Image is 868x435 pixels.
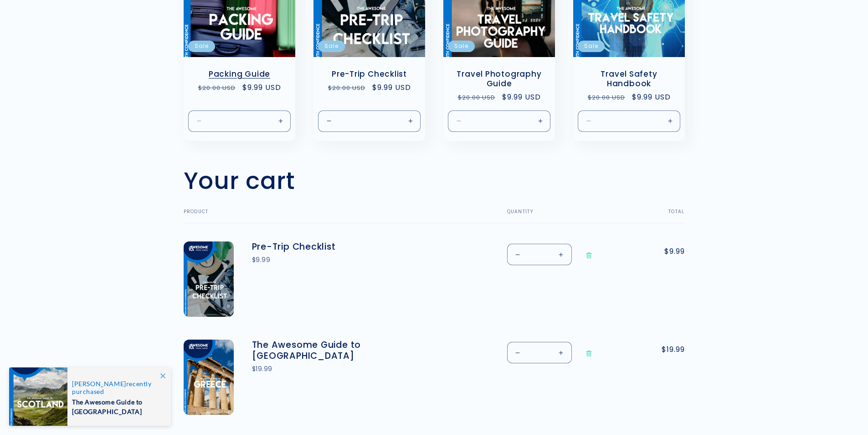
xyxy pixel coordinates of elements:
[484,110,514,131] input: Quantity for Default Title
[581,244,597,267] a: Remove Pre-Trip Checklist
[252,340,389,362] a: The Awesome Guide to [GEOGRAPHIC_DATA]
[649,344,684,355] span: $19.99
[184,209,484,223] th: Product
[354,110,384,131] input: Quantity for Default Title
[252,255,389,265] div: $9.99
[72,380,126,388] span: [PERSON_NAME]
[614,110,644,131] input: Quantity for Default Title
[193,69,286,79] a: Packing Guide
[631,209,684,223] th: Total
[581,342,597,365] a: Remove The Awesome Guide to Greece
[323,69,416,79] a: Pre-Trip Checklist
[528,244,551,265] input: Quantity for Pre-Trip Checklist
[225,110,254,131] input: Quantity for Default Title
[582,69,676,89] a: Travel Safety Handbook
[252,241,389,252] a: Pre-Trip Checklist
[184,166,295,195] h1: Your cart
[72,380,161,395] span: recently purchased
[72,395,161,416] span: The Awesome Guide to [GEOGRAPHIC_DATA]
[528,342,551,363] input: Quantity for The Awesome Guide to Greece
[452,69,546,89] a: Travel Photography Guide
[649,246,684,257] span: $9.99
[252,364,389,374] div: $19.99
[484,209,631,223] th: Quantity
